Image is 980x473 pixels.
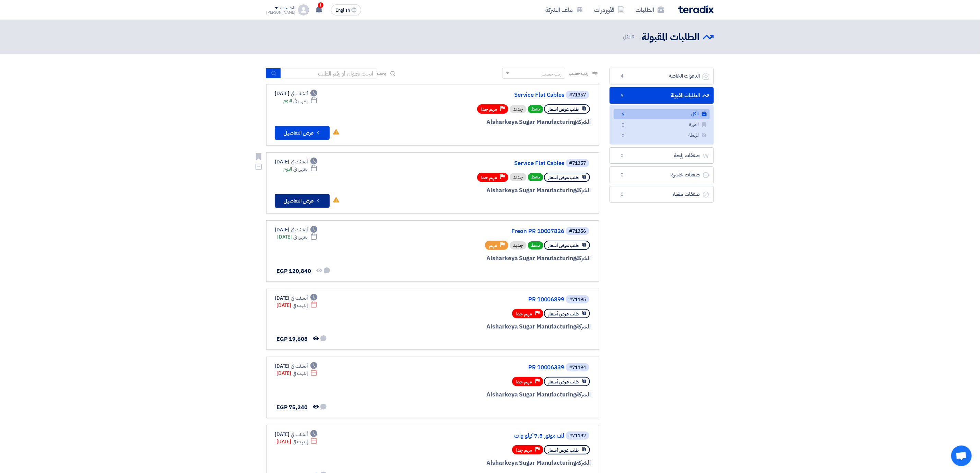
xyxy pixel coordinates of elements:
h2: الطلبات المقبولة [641,31,699,44]
div: [DATE] [275,295,317,302]
span: 0 [618,191,626,198]
span: إنتهت في [293,370,307,377]
span: نشط [528,173,543,181]
span: الشركة [576,254,591,263]
span: أنشئت في [291,362,307,370]
div: #71357 [569,93,586,97]
div: #71356 [569,229,586,234]
span: طلب عرض أسعار [548,379,579,385]
span: رتب حسب [569,70,588,77]
div: [DATE] [275,158,317,165]
div: [DATE] [276,370,317,377]
span: مهم جدا [481,174,497,181]
div: Alsharkeya Sugar Manufacturing [426,254,591,263]
span: EGP 75,240 [276,403,308,412]
span: أنشئت في [291,295,307,302]
img: Teradix logo [678,5,714,13]
span: الكل [623,33,636,41]
a: الأوردرات [589,2,630,18]
div: [PERSON_NAME] [266,11,295,14]
span: الشركة [576,459,591,467]
div: جديد [510,241,527,250]
div: #71192 [569,434,586,438]
div: Alsharkeya Sugar Manufacturing [426,118,591,127]
span: ينتهي في [293,97,307,104]
span: EGP 120,840 [276,267,311,275]
a: PR 10006339 [427,365,564,371]
button: عرض التفاصيل [275,126,330,140]
span: أنشئت في [291,226,307,233]
a: الدعوات الخاصة4 [610,68,714,84]
div: جديد [510,105,527,113]
a: المهملة [614,130,710,140]
input: ابحث بعنوان أو رقم الطلب [281,68,377,79]
span: طلب عرض أسعار [548,447,579,453]
div: اليوم [283,165,317,173]
span: الشركة [576,390,591,399]
span: 1 [318,2,323,8]
a: الكل [614,109,710,119]
span: طلب عرض أسعار [548,174,579,181]
span: 0 [619,122,627,129]
span: مهم جدا [516,447,532,453]
div: [DATE] [275,362,317,370]
div: [DATE] [277,233,317,241]
div: #71195 [569,297,586,302]
span: مهم جدا [516,311,532,317]
span: بحث [377,70,386,77]
span: الشركة [576,186,591,195]
div: رتب حسب [542,70,562,78]
div: [DATE] [275,90,317,97]
span: ينتهي في [293,233,307,241]
div: Open chat [951,446,972,466]
span: أنشئت في [291,158,307,165]
span: إنتهت في [293,438,307,445]
span: 4 [618,73,626,80]
span: مهم جدا [481,106,497,113]
a: صفقات خاسرة0 [610,166,714,183]
a: الطلبات [630,2,670,18]
div: [DATE] [275,431,317,438]
img: profile_test.png [298,4,309,15]
span: 9 [618,92,626,99]
a: Freon PR 10007826 [427,228,564,234]
div: Alsharkeya Sugar Manufacturing [426,186,591,195]
div: [DATE] [275,226,317,233]
a: صفقات ملغية0 [610,186,714,203]
div: [DATE] [276,302,317,309]
div: #71194 [569,365,586,370]
a: Service Flat Cables [427,92,564,98]
a: Service Flat Cables [427,160,564,166]
span: English [335,8,350,13]
span: طلب عرض أسعار [548,242,579,249]
div: الحساب [280,5,295,11]
div: Alsharkeya Sugar Manufacturing [426,322,591,331]
a: المميزة [614,120,710,130]
span: إنتهت في [293,302,307,309]
span: مهم [489,242,497,249]
span: نشط [528,241,543,250]
div: #71357 [569,161,586,166]
span: مهم جدا [516,379,532,385]
a: الطلبات المقبولة9 [610,87,714,104]
span: 9 [619,111,627,118]
span: 0 [618,152,626,159]
span: طلب عرض أسعار [548,106,579,113]
span: الشركة [576,322,591,331]
a: صفقات رابحة0 [610,147,714,164]
div: جديد [510,173,527,181]
span: 0 [618,172,626,178]
span: EGP 19,608 [276,335,308,343]
div: Alsharkeya Sugar Manufacturing [426,390,591,399]
button: عرض التفاصيل [275,194,330,208]
div: اليوم [283,97,317,104]
div: [DATE] [276,438,317,445]
a: PR 10006899 [427,297,564,303]
div: Alsharkeya Sugar Manufacturing [426,459,591,468]
span: ينتهي في [293,165,307,173]
span: أنشئت في [291,431,307,438]
span: 9 [631,33,635,41]
a: ملف الشركة [540,2,589,18]
span: 0 [619,132,627,140]
span: أنشئت في [291,90,307,97]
